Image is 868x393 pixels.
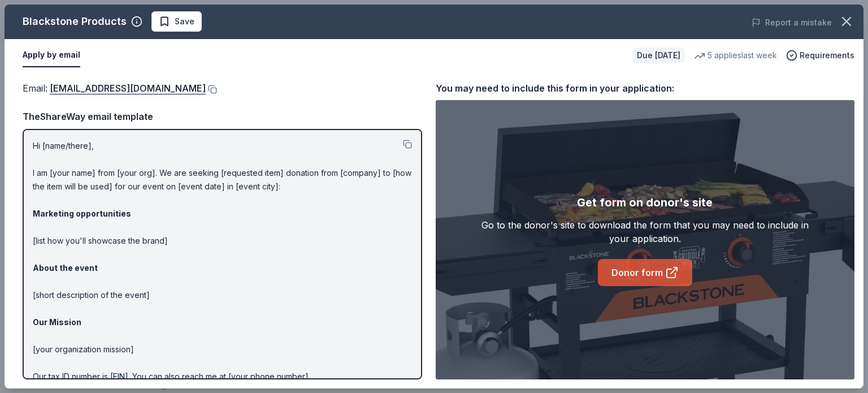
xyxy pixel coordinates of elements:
a: Donor form [598,259,692,286]
button: Requirements [786,49,854,62]
button: Report a mistake [752,16,832,29]
div: You may need to include this form in your application: [436,81,854,96]
span: Email : [23,83,206,94]
span: Requirements [800,49,854,62]
button: Save [151,11,202,32]
a: [EMAIL_ADDRESS][DOMAIN_NAME] [50,81,206,96]
strong: Our Mission [33,317,81,327]
div: Blackstone Products [23,12,127,31]
strong: About the event [33,263,98,273]
div: 5 applies last week [694,49,777,62]
div: Due [DATE] [632,47,685,63]
div: TheShareWay email template [23,109,422,124]
div: Get form on donor's site [577,193,713,211]
strong: Marketing opportunities [33,209,131,218]
span: Save [175,15,194,28]
button: Apply by email [23,44,80,67]
div: Go to the donor's site to download the form that you may need to include in your application. [478,218,813,245]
